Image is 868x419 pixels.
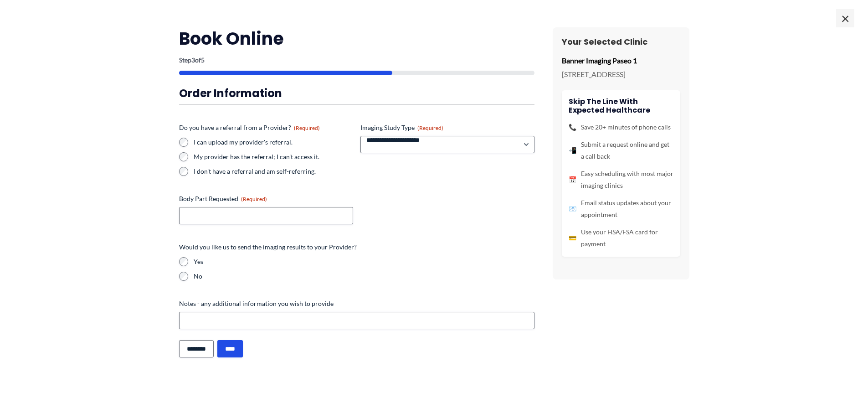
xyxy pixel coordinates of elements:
[179,57,534,63] p: Step of
[179,86,534,100] h3: Order Information
[179,27,534,50] h2: Book Online
[194,138,353,147] label: I can upload my provider's referral.
[201,56,205,64] span: 5
[569,168,673,191] li: Easy scheduling with most major imaging clinics
[417,124,443,131] span: (Required)
[294,124,320,131] span: (Required)
[569,174,576,186] span: 📅
[562,36,680,47] h3: Your Selected Clinic
[569,232,576,244] span: 💳
[194,272,534,281] label: No
[360,123,534,132] label: Imaging Study Type
[562,54,680,67] p: Banner Imaging Paseo 1
[569,226,673,250] li: Use your HSA/FSA card for payment
[194,257,534,266] label: Yes
[179,299,534,308] label: Notes - any additional information you wish to provide
[179,123,320,132] legend: Do you have a referral from a Provider?
[569,145,576,156] span: 📲
[179,243,357,252] legend: Would you like us to send the imaging results to your Provider?
[191,56,195,64] span: 3
[836,9,854,27] span: ×
[194,152,353,161] label: My provider has the referral; I can't access it.
[569,121,576,133] span: 📞
[179,194,353,203] label: Body Part Requested
[194,167,353,176] label: I don't have a referral and am self-referring.
[562,67,680,81] p: [STREET_ADDRESS]
[569,97,673,114] h4: Skip the line with Expected Healthcare
[569,203,576,215] span: 📧
[569,197,673,221] li: Email status updates about your appointment
[241,196,267,202] span: (Required)
[569,121,673,133] li: Save 20+ minutes of phone calls
[569,139,673,162] li: Submit a request online and get a call back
